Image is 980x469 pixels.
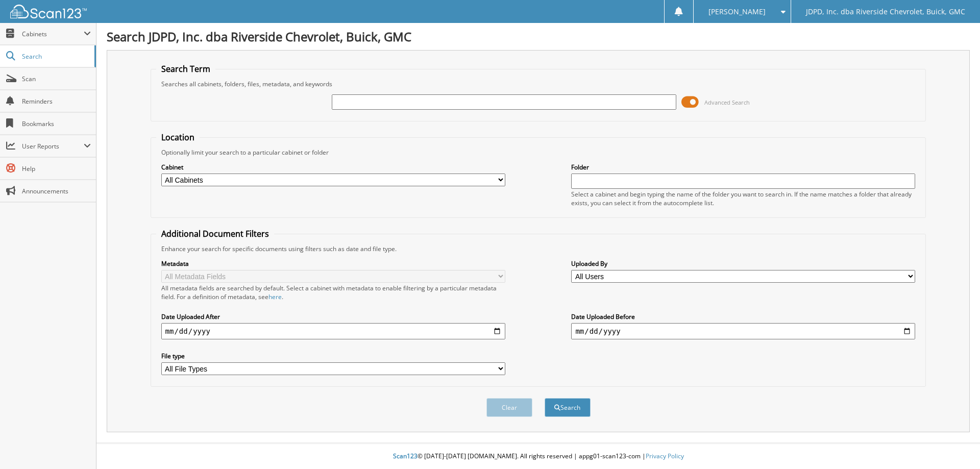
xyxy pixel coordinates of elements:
span: Scan [22,75,91,83]
label: Date Uploaded After [161,312,505,321]
span: User Reports [22,142,84,151]
div: Optionally limit your search to a particular cabinet or folder [156,148,921,157]
label: Folder [571,163,915,171]
div: Enhance your search for specific documents using filters such as date and file type. [156,244,921,253]
span: Search [22,52,89,61]
legend: Search Term [156,63,215,75]
h1: Search JDPD, Inc. dba Riverside Chevrolet, Buick, GMC [107,28,970,45]
label: Date Uploaded Before [571,312,915,321]
span: Scan123 [393,452,418,460]
legend: Location [156,132,200,143]
label: Metadata [161,259,505,268]
a: here [268,292,282,301]
button: Clear [486,398,532,417]
div: All metadata fields are searched by default. Select a cabinet with metadata to enable filtering b... [161,284,505,301]
label: File type [161,352,505,360]
label: Cabinet [161,163,505,171]
span: Cabinets [22,30,84,38]
span: [PERSON_NAME] [708,9,766,15]
div: Searches all cabinets, folders, files, metadata, and keywords [156,80,921,88]
input: end [571,323,915,339]
a: Privacy Policy [646,452,684,460]
span: Help [22,164,91,173]
span: Announcements [22,187,91,195]
span: Advanced Search [704,98,750,106]
span: JDPD, Inc. dba Riverside Chevrolet, Buick, GMC [806,9,965,15]
button: Search [545,398,591,417]
div: © [DATE]-[DATE] [DOMAIN_NAME]. All rights reserved | appg01-scan123-com | [96,444,980,469]
span: Bookmarks [22,119,91,128]
div: Select a cabinet and begin typing the name of the folder you want to search in. If the name match... [571,190,915,207]
legend: Additional Document Filters [156,228,274,239]
span: Reminders [22,97,91,106]
img: scan123-logo-white.svg [10,5,87,18]
input: start [161,323,505,339]
label: Uploaded By [571,259,915,268]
